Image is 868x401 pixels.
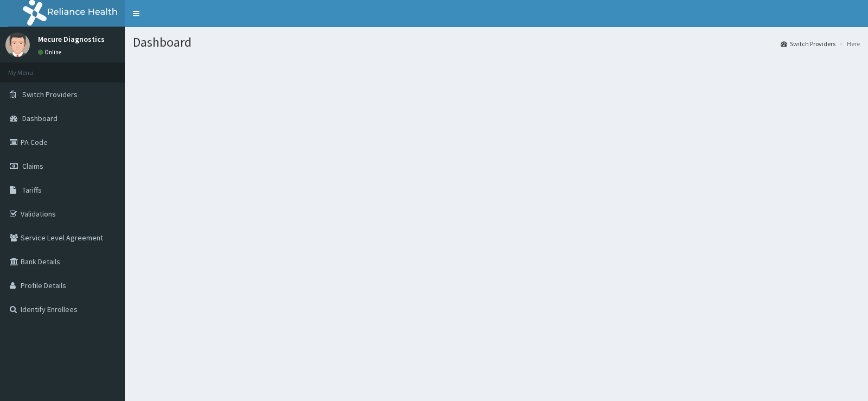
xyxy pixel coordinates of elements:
[38,48,64,56] a: Online
[22,161,43,171] span: Claims
[5,33,30,57] img: User Image
[837,39,860,48] li: Here
[22,113,58,123] span: Dashboard
[22,185,42,195] span: Tariffs
[133,35,860,49] h1: Dashboard
[22,90,78,99] span: Switch Providers
[781,39,835,48] a: Switch Providers
[38,35,105,43] p: Mecure Diagnostics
